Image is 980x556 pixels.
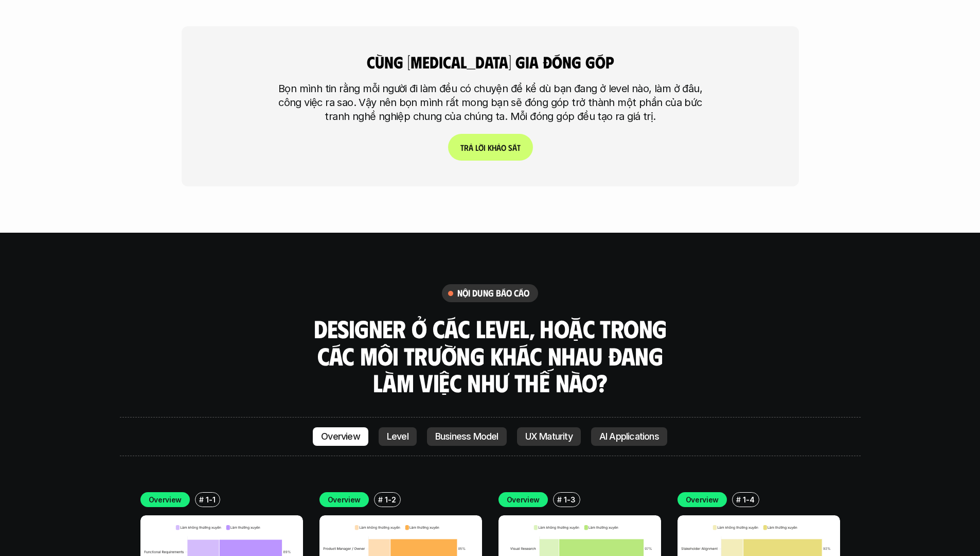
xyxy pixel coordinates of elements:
[517,427,581,446] a: UX Maturity
[310,315,670,396] h3: Designer ở các level, hoặc trong các môi trường khác nhau đang làm việc như thế nào?
[736,496,741,503] h6: #
[508,143,512,152] span: s
[557,496,562,503] h6: #
[501,143,506,152] span: o
[379,427,417,446] a: Level
[199,496,204,503] h6: #
[378,496,383,503] h6: #
[206,494,215,505] p: 1-1
[743,494,754,505] p: 1-4
[591,427,667,446] a: AI Applications
[427,427,507,446] a: Business Model
[686,494,719,505] p: Overview
[475,143,478,152] span: l
[149,494,182,505] p: Overview
[487,143,491,152] span: k
[323,52,657,72] h4: cùng [MEDICAL_DATA] gia đóng góp
[483,143,485,152] span: i
[328,494,361,505] p: Overview
[599,431,659,442] p: AI Applications
[435,431,498,442] p: Business Model
[491,143,496,152] span: h
[313,427,368,446] a: Overview
[460,143,464,152] span: T
[464,143,468,152] span: r
[387,431,408,442] p: Level
[512,143,516,152] span: á
[516,143,520,152] span: t
[564,494,575,505] p: 1-3
[321,431,360,442] p: Overview
[272,82,709,124] p: Bọn mình tin rằng mỗi người đi làm đều có chuyện để kể dù bạn đang ở level nào, làm ở đâu, công v...
[457,287,530,299] h6: nội dung báo cáo
[507,494,540,505] p: Overview
[525,431,573,442] p: UX Maturity
[478,143,483,152] span: ờ
[448,134,532,161] a: Trảlờikhảosát
[385,494,396,505] p: 1-2
[468,143,473,152] span: ả
[496,143,501,152] span: ả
